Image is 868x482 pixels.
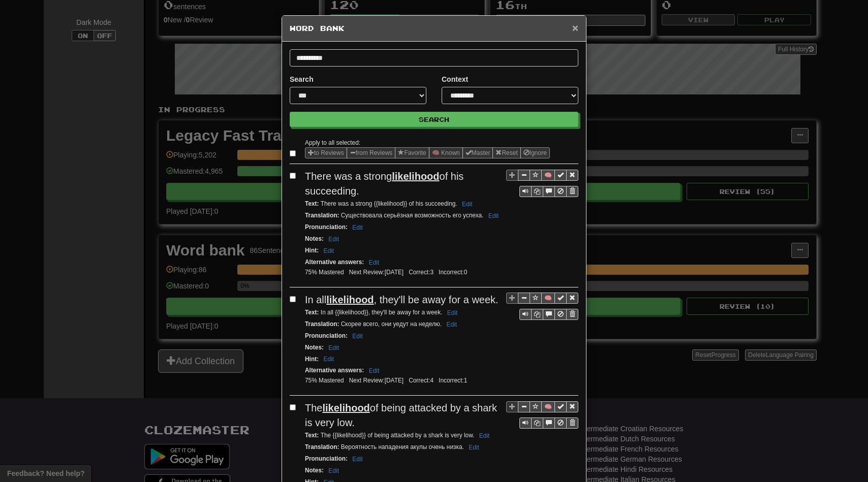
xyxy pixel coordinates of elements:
[290,74,314,84] label: Search
[541,401,555,412] button: 🧠
[459,199,476,210] button: Edit
[347,147,396,158] button: from Reviews
[436,376,470,385] li: Incorrect: 1
[406,376,436,385] li: Correct: 4
[519,309,578,320] div: Sentence controls
[436,268,470,277] li: Incorrect: 0
[305,139,360,146] small: Apply to all selected:
[429,147,463,158] button: 🧠 Known
[305,320,339,328] strong: Translation :
[305,200,476,207] small: There was a strong {{likelihood}} of his succeeding.
[506,293,578,320] div: Sentence controls
[443,319,460,330] button: Edit
[520,147,550,158] button: Ignore
[305,212,502,219] small: Существовала серьёзная возможность его успеха.
[305,259,364,266] strong: Alternative answers :
[349,454,366,465] button: Edit
[366,257,383,268] button: Edit
[466,442,482,453] button: Edit
[305,309,460,316] small: In all {{likelihood}}, they'll be away for a week.
[325,465,342,476] button: Edit
[444,307,461,318] button: Edit
[572,22,578,34] span: ×
[347,268,406,277] li: Next Review: [DATE]
[541,170,555,181] button: 🧠
[442,74,468,84] label: Context
[305,320,460,328] small: Скорее всего, они уедут на неделю.
[320,245,337,256] button: Edit
[290,112,578,127] button: Search
[305,223,348,231] strong: Pronunciation :
[305,147,550,158] div: Sentence options
[305,455,348,462] strong: Pronunciation :
[305,443,482,451] small: Вероятность нападения акулы очень низка.
[392,171,439,182] u: likelihood
[519,417,578,429] div: Sentence controls
[305,432,492,439] small: The {{likelihood}} of being attacked by a shark is very low.
[305,171,463,197] span: There was a strong of his succeeding.
[349,222,366,233] button: Edit
[302,376,347,385] li: 75% Mastered
[366,365,383,376] button: Edit
[305,443,339,451] strong: Translation :
[349,331,366,342] button: Edit
[305,344,324,351] strong: Notes :
[305,309,319,316] strong: Text :
[462,147,493,158] button: Master
[326,294,374,305] u: likelihood
[302,268,347,277] li: 75% Mastered
[406,268,436,277] li: Correct: 3
[305,356,319,363] strong: Hint :
[305,147,347,158] button: to Reviews
[305,402,497,428] span: The of being attacked by a shark is very low.
[347,376,406,385] li: Next Review: [DATE]
[305,235,324,242] strong: Notes :
[305,467,324,474] strong: Notes :
[290,23,578,34] h5: Word bank
[506,401,578,429] div: Sentence controls
[305,294,499,305] span: In all , they'll be away for a week.
[506,169,578,197] div: Sentence controls
[305,212,339,219] strong: Translation :
[325,234,342,245] button: Edit
[572,22,578,33] button: Close
[395,147,429,158] button: Favorite
[320,354,337,365] button: Edit
[305,367,364,374] strong: Alternative answers :
[519,186,578,197] div: Sentence controls
[322,402,369,413] u: likelihood
[541,293,555,304] button: 🧠
[492,147,520,158] button: Reset
[476,430,493,441] button: Edit
[485,210,502,221] button: Edit
[325,342,342,354] button: Edit
[305,332,348,339] strong: Pronunciation :
[305,432,319,439] strong: Text :
[305,200,319,207] strong: Text :
[305,247,319,254] strong: Hint :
